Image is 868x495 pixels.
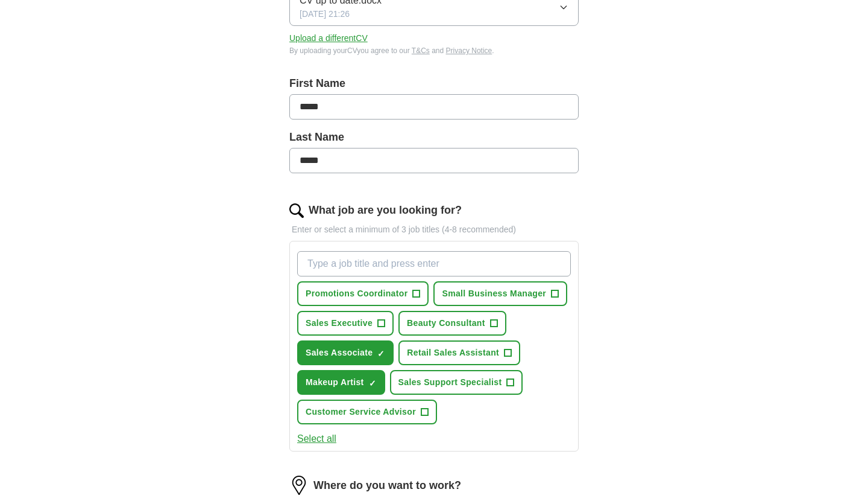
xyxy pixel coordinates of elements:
[306,287,407,300] span: Promotions Coordinator
[297,281,429,306] button: Promotions Coordinator
[412,46,430,55] a: T&Cs
[306,317,373,330] span: Sales Executive
[289,129,579,145] label: Last Name
[398,376,502,389] span: Sales Support Specialist
[297,251,571,276] input: Type a job title and press enter
[306,376,364,389] span: Makeup Artist
[369,378,376,388] span: ✓
[289,476,309,495] img: location.png
[433,281,567,306] button: Small Business Manager
[407,346,499,359] span: Retail Sales Assistant
[300,8,350,21] span: [DATE] 21:26
[297,340,394,365] button: Sales Associate✓
[377,349,385,359] span: ✓
[398,311,506,336] button: Beauty Consultant
[309,202,462,219] label: What job are you looking for?
[398,340,520,365] button: Retail Sales Assistant
[289,32,368,45] button: Upload a differentCV
[313,477,461,494] label: Where do you want to work?
[390,370,523,395] button: Sales Support Specialist
[289,75,579,92] label: First Name
[306,406,416,418] span: Customer Service Advisor
[446,46,492,55] a: Privacy Notice
[289,223,579,236] p: Enter or select a minimum of 3 job titles (4-8 recommended)
[297,311,394,336] button: Sales Executive
[289,45,579,56] div: By uploading your CV you agree to our and .
[297,400,437,424] button: Customer Service Advisor
[442,287,546,300] span: Small Business Manager
[306,346,373,359] span: Sales Associate
[407,317,485,330] span: Beauty Consultant
[297,370,385,395] button: Makeup Artist✓
[297,432,336,446] button: Select all
[289,203,304,218] img: search.png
